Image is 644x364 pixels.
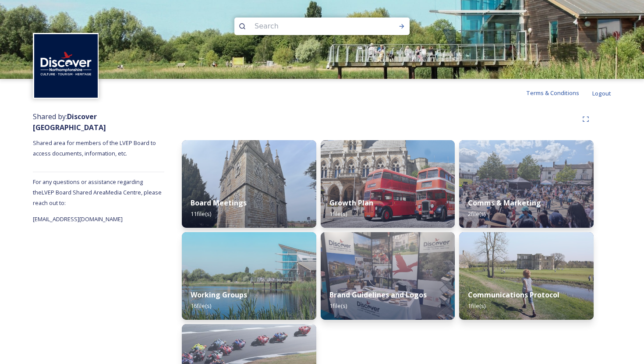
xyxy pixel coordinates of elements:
[33,112,106,132] span: Shared by:
[182,140,316,228] img: 5bb6497d-ede2-4272-a435-6cca0481cbbd.jpg
[526,88,592,98] a: Terms & Conditions
[468,290,559,300] strong: Communications Protocol
[33,215,123,223] span: [EMAIL_ADDRESS][DOMAIN_NAME]
[329,198,373,208] strong: Growth Plan
[468,198,541,208] strong: Comms & Marketing
[329,210,347,218] span: 1 file(s)
[191,198,247,208] strong: Board Meetings
[468,210,485,218] span: 2 file(s)
[250,17,370,36] input: Search
[191,302,211,310] span: 16 file(s)
[182,232,316,320] img: 5e704d69-6593-43ce-b5d6-cc1eb7eb219d.jpg
[33,112,106,132] strong: Discover [GEOGRAPHIC_DATA]
[33,178,162,207] span: For any questions or assistance regarding the LVEP Board Shared Area Media Centre, please reach o...
[526,89,579,97] span: Terms & Conditions
[191,290,247,300] strong: Working Groups
[329,290,427,300] strong: Brand Guidelines and Logos
[34,34,98,98] img: Untitled%20design%20%282%29.png
[459,232,594,320] img: 0c84a837-7e82-45db-8c4d-a7cc46ec2f26.jpg
[321,232,455,320] img: 71c7b32b-ac08-45bd-82d9-046af5700af1.jpg
[191,210,211,218] span: 11 file(s)
[592,89,611,97] span: Logout
[468,302,485,310] span: 1 file(s)
[329,302,347,310] span: 1 file(s)
[321,140,455,228] img: ed4df81f-8162-44f3-84ed-da90e9d03d77.jpg
[33,139,157,157] span: Shared area for members of the LVEP Board to access documents, information, etc.
[459,140,594,228] img: 4f441ff7-a847-461b-aaa5-c19687a46818.jpg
